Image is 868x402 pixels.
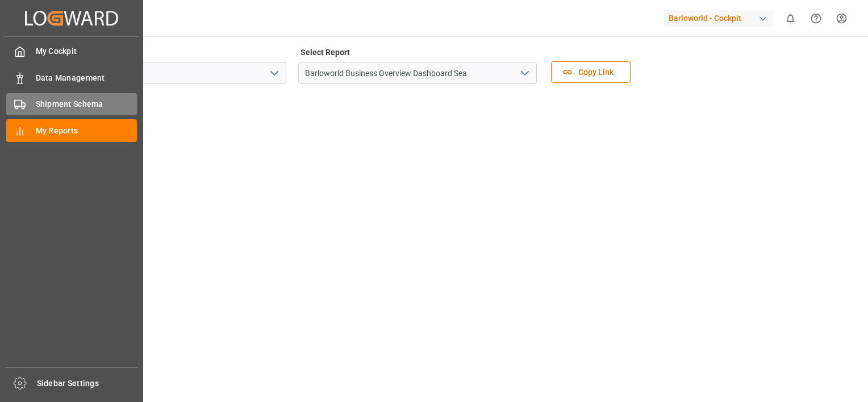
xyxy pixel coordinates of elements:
[516,65,533,82] button: open menu
[298,62,537,84] input: Type to search/select
[664,7,778,29] button: Barloworld - Cockpit
[48,62,286,84] input: Type to search/select
[37,378,139,390] span: Sidebar Settings
[298,44,352,60] label: Select Report
[551,61,631,83] button: Copy Link
[6,93,137,115] a: Shipment Schema
[573,66,619,78] span: Copy Link
[265,65,282,82] button: open menu
[6,119,137,141] a: My Reports
[6,66,137,89] a: Data Management
[36,125,137,137] span: My Reports
[664,10,773,27] div: Barloworld - Cockpit
[6,40,137,62] a: My Cockpit
[36,45,137,57] span: My Cockpit
[778,6,803,31] button: show 0 new notifications
[36,98,137,110] span: Shipment Schema
[36,72,137,84] span: Data Management
[803,6,829,31] button: Help Center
